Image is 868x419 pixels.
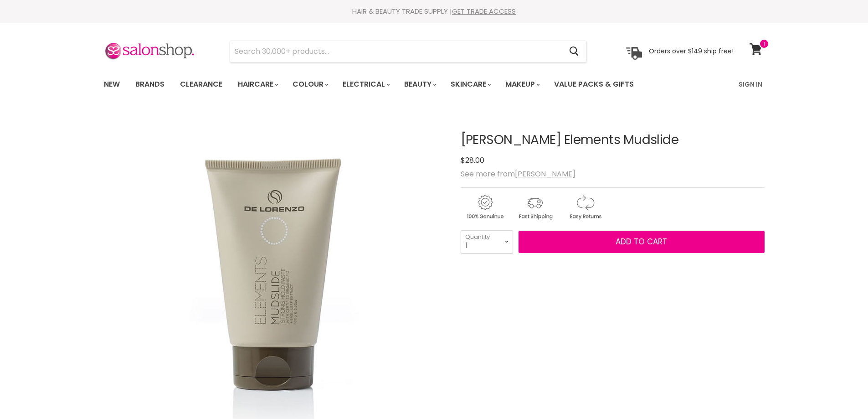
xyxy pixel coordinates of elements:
[461,230,513,253] select: Quantity
[397,75,442,94] a: Beauty
[231,75,284,94] a: Haircare
[461,169,575,179] span: See more from
[230,41,562,62] input: Search
[511,193,559,221] img: shipping.gif
[547,75,641,94] a: Value Packs & Gifts
[286,75,334,94] a: Colour
[733,75,768,94] a: Sign In
[461,133,765,147] h1: [PERSON_NAME] Elements Mudslide
[498,75,545,94] a: Makeup
[97,75,127,94] a: New
[97,71,687,98] ul: Main menu
[461,155,484,166] span: $28.00
[519,231,765,253] button: Add to cart
[444,75,497,94] a: Skincare
[230,41,587,62] form: Product
[616,236,667,247] span: Add to cart
[92,7,776,16] div: HAIR & BEAUTY TRADE SUPPLY |
[649,47,734,55] p: Orders over $149 ship free!
[336,75,395,94] a: Electrical
[562,41,586,62] button: Search
[173,75,229,94] a: Clearance
[92,71,776,98] nav: Main
[561,193,609,221] img: returns.gif
[515,169,575,179] a: [PERSON_NAME]
[452,6,516,16] a: GET TRADE ACCESS
[128,75,171,94] a: Brands
[461,193,509,221] img: genuine.gif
